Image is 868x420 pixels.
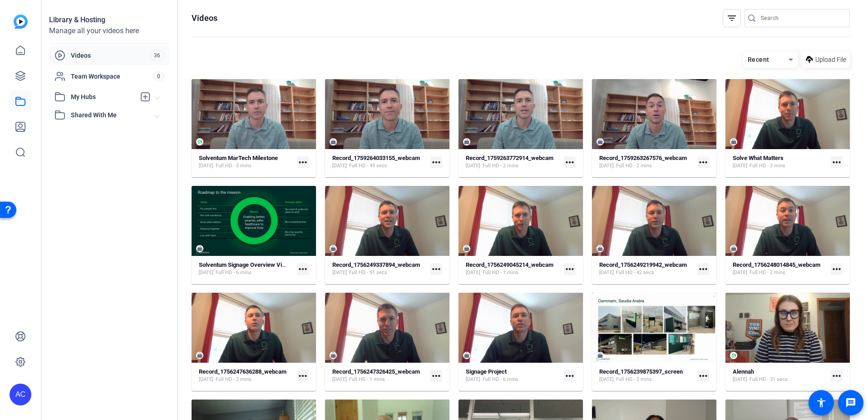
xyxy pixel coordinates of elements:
mat-icon: more_horiz [430,263,442,275]
strong: Solve What Matters [733,155,784,161]
span: [DATE] [466,162,480,170]
h1: Videos [192,13,217,24]
a: Solve What Matters[DATE]Full HD - 3 mins [733,155,827,170]
a: Record_1756247326425_webcam[DATE]Full HD - 1 mins [332,368,427,383]
span: [DATE] [466,376,480,383]
mat-icon: more_horiz [564,263,576,275]
strong: Record_1756239875397_screen [599,368,683,375]
span: Shared With Me [71,110,155,120]
span: 0 [153,71,164,81]
mat-icon: more_horiz [564,156,576,168]
mat-icon: more_horiz [297,370,309,382]
strong: Record_1759264033155_webcam [332,155,420,161]
span: [DATE] [199,269,213,276]
mat-icon: message [845,397,856,408]
a: Record_1756249337894_webcam[DATE]Full HD - 51 secs [332,261,427,276]
mat-icon: more_horiz [430,370,442,382]
mat-icon: more_horiz [831,156,843,168]
span: Full HD - 1 mins [349,376,385,383]
span: Full HD - 6 mins [483,376,518,383]
span: [DATE] [199,162,213,170]
span: [DATE] [599,269,614,276]
span: Full HD - 3 mins [750,162,785,170]
strong: Record_1756248014845_webcam [733,261,820,268]
a: Record_1759263267576_webcam[DATE]Full HD - 2 mins [599,155,694,170]
a: Record_1756249219942_webcam[DATE]Full HD - 42 secs [599,261,694,276]
span: Full HD - 6 mins [216,269,252,276]
span: Full HD - 31 secs [750,376,788,383]
mat-icon: more_horiz [831,263,843,275]
a: Solventum MarTech Milestone[DATE]Full HD - 5 mins [199,155,293,170]
mat-icon: more_horiz [564,370,576,382]
strong: Solventum Signage Overview Video [199,261,291,268]
span: [DATE] [733,269,747,276]
span: [DATE] [199,376,213,383]
span: Full HD - 51 secs [349,269,387,276]
strong: Alennah [733,368,754,375]
span: [DATE] [466,269,480,276]
span: [DATE] [599,376,614,383]
span: [DATE] [599,162,614,170]
mat-icon: more_horiz [697,370,709,382]
span: Full HD - 2 mins [216,376,252,383]
span: [DATE] [733,376,747,383]
a: Signage Project[DATE]Full HD - 6 mins [466,368,560,383]
span: Full HD - 2 mins [616,376,652,383]
div: Manage all your videos here [49,25,170,36]
span: Full HD - 49 secs [349,162,387,170]
span: [DATE] [332,376,347,383]
a: Record_1756247636288_webcam[DATE]Full HD - 2 mins [199,368,293,383]
strong: Record_1756247636288_webcam [199,368,286,375]
span: Full HD - 2 mins [483,162,518,170]
div: AC [10,384,31,405]
span: Full HD - 42 secs [616,269,654,276]
span: Full HD - 2 mins [750,269,785,276]
button: Upload File [802,51,850,68]
span: Upload File [815,55,846,65]
mat-expansion-panel-header: My Hubs [49,88,170,106]
a: Alennah[DATE]Full HD - 31 secs [733,368,827,383]
a: Solventum Signage Overview Video[DATE]Full HD - 6 mins [199,261,293,276]
span: 36 [150,50,164,60]
div: Library & Hosting [49,15,170,25]
span: Full HD - 5 mins [216,162,252,170]
strong: Record_1756249045214_webcam [466,261,553,268]
mat-icon: more_horiz [697,263,709,275]
strong: Record_1756249337894_webcam [332,261,420,268]
strong: Record_1759263267576_webcam [599,155,687,161]
a: Record_1756239875397_screen[DATE]Full HD - 2 mins [599,368,694,383]
span: Full HD - 2 mins [616,162,652,170]
span: [DATE] [332,162,347,170]
span: Team Workspace [71,72,153,81]
mat-icon: more_horiz [697,156,709,168]
mat-icon: more_horiz [297,263,309,275]
a: Record_1759264033155_webcam[DATE]Full HD - 49 secs [332,155,427,170]
mat-icon: more_horiz [297,156,309,168]
a: Record_1756248014845_webcam[DATE]Full HD - 2 mins [733,261,827,276]
a: Record_1756249045214_webcam[DATE]Full HD - 1 mins [466,261,560,276]
mat-icon: more_horiz [430,156,442,168]
span: Recent [748,56,769,63]
strong: Solventum MarTech Milestone [199,155,278,161]
strong: Record_1759263772914_webcam [466,155,553,161]
input: Search [761,13,843,24]
span: [DATE] [733,162,747,170]
strong: Record_1756247326425_webcam [332,368,420,375]
mat-icon: accessibility [816,397,827,408]
strong: Record_1756249219942_webcam [599,261,687,268]
span: My Hubs [71,92,135,102]
mat-icon: filter_list [726,13,737,24]
mat-icon: more_horiz [831,370,843,382]
strong: Signage Project [466,368,507,375]
span: Full HD - 1 mins [483,269,518,276]
span: Videos [71,51,150,60]
a: Record_1759263772914_webcam[DATE]Full HD - 2 mins [466,155,560,170]
img: blue-gradient.svg [14,15,28,29]
span: [DATE] [332,269,347,276]
mat-expansion-panel-header: Shared With Me [49,106,170,124]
